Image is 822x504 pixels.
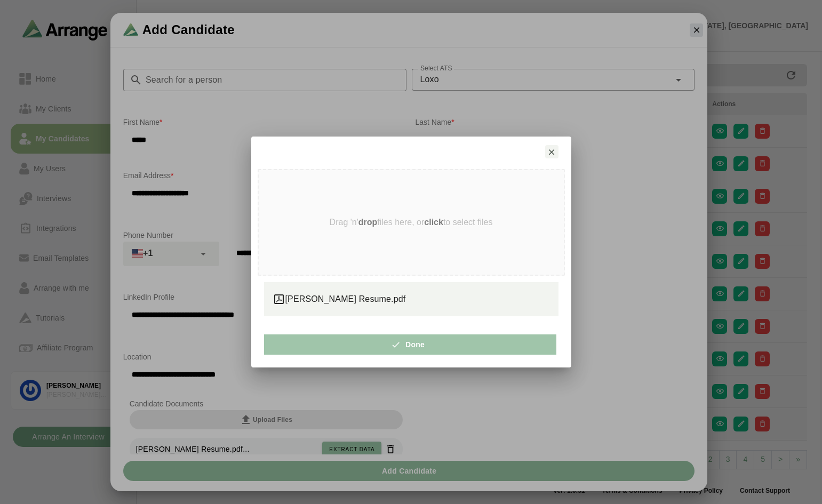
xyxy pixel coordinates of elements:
[264,334,556,355] button: Done
[330,218,493,227] p: Drag 'n' files here, or to select files
[424,218,443,227] strong: click
[273,293,550,306] div: [PERSON_NAME] Resume.pdf
[395,334,425,355] span: Done
[358,218,378,227] strong: drop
